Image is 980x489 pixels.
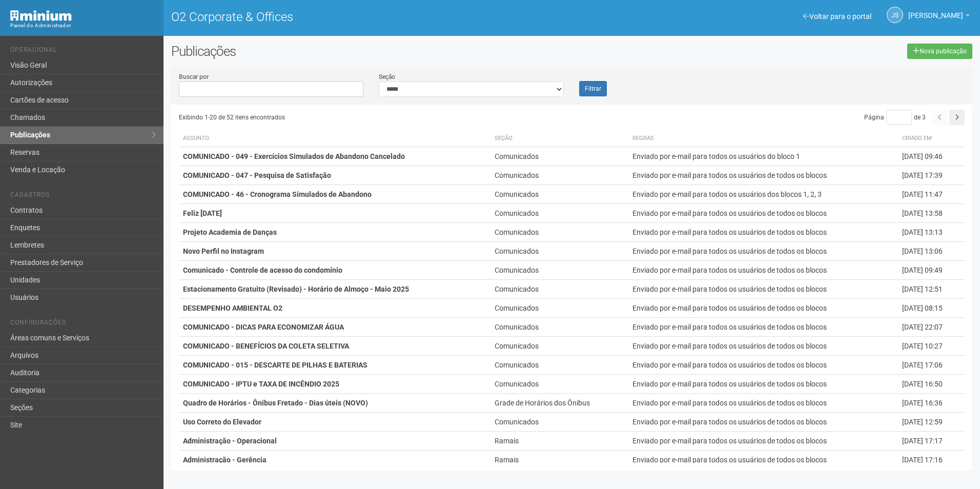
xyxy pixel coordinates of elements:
td: Enviado por e-mail para todos os usuários de todos os blocos [628,451,898,470]
td: Comunicados [491,242,628,261]
td: Comunicados [491,166,628,185]
td: Enviado por e-mail para todos os usuários de todos os blocos [628,432,898,451]
a: JS [887,7,903,23]
td: [DATE] 17:17 [898,432,965,451]
td: Enviado por e-mail para todos os usuários de todos os blocos [628,375,898,394]
td: Enviado por e-mail para todos os usuários de todos os blocos [628,413,898,432]
th: Criado em [898,130,965,147]
div: Exibindo 1-20 de 52 itens encontrados [179,110,572,125]
td: Grade de Horários dos Ônibus [491,394,628,413]
strong: COMUNICADO - 46 - Cronograma Simulados de Abandono [183,190,372,198]
a: Voltar para o portal [803,12,871,21]
strong: COMUNICADO - IPTU e TAXA DE INCÊNDIO 2025 [183,380,339,388]
td: Enviado por e-mail para todos os usuários de todos os blocos [628,204,898,223]
td: Comunicados [491,375,628,394]
td: Comunicados [491,185,628,204]
td: Comunicados [491,204,628,223]
td: Comunicados [491,147,628,166]
a: [PERSON_NAME] [908,13,970,21]
strong: COMUNICADO - 015 - DESCARTE DE PILHAS E BATERIAS [183,361,367,369]
td: Comunicados [491,223,628,242]
td: Enviado por e-mail para todos os usuários de todos os blocos [628,280,898,299]
strong: Quadro de Horários - Ônibus Fretado - Dias úteis (NOVO) [183,399,368,407]
td: Comunicados [491,413,628,432]
th: Regras [628,130,898,147]
td: [DATE] 13:06 [898,242,965,261]
td: Enviado por e-mail para todos os usuários de todos os blocos [628,166,898,185]
label: Buscar por [179,72,209,81]
strong: Administração - Operacional [183,437,277,445]
td: Enviado por e-mail para todos os usuários de todos os blocos [628,356,898,375]
span: Página de 3 [864,114,926,121]
h2: Publicações [171,44,496,59]
td: [DATE] 16:36 [898,394,965,413]
strong: COMUNICADO - DICAS PARA ECONOMIZAR ÁGUA [183,323,344,331]
td: Enviado por e-mail para todos os usuários de todos os blocos [628,223,898,242]
td: Comunicados [491,261,628,280]
td: Comunicados [491,337,628,356]
td: Comunicados [491,280,628,299]
th: Seção [491,130,628,147]
td: Enviado por e-mail para todos os usuários de todos os blocos [628,337,898,356]
strong: COMUNICADO - 049 - Exercícios Simulados de Abandono Cancelado [183,152,405,160]
img: Minium [10,10,72,21]
button: Filtrar [579,81,607,96]
td: Enviado por e-mail para todos os usuários dos blocos 1, 2, 3 [628,185,898,204]
td: Ramais [491,432,628,451]
td: [DATE] 09:49 [898,261,965,280]
strong: Uso Correto do Elevador [183,418,261,426]
td: [DATE] 10:27 [898,337,965,356]
strong: Comunicado - Controle de acesso do condomínio [183,266,342,274]
td: Enviado por e-mail para todos os usuários de todos os blocos [628,299,898,318]
strong: Feliz [DATE] [183,209,222,217]
li: Operacional [10,46,156,57]
a: Nova publicação [907,44,972,59]
td: Enviado por e-mail para todos os usuários de todos os blocos [628,242,898,261]
td: [DATE] 16:50 [898,375,965,394]
td: Comunicados [491,356,628,375]
th: Assunto [179,130,491,147]
td: Enviado por e-mail para todos os usuários de todos os blocos [628,318,898,337]
td: [DATE] 17:39 [898,166,965,185]
td: [DATE] 17:06 [898,356,965,375]
li: Configurações [10,319,156,330]
td: [DATE] 22:07 [898,318,965,337]
td: [DATE] 13:58 [898,204,965,223]
label: Seção [379,72,395,81]
strong: Administração - Gerência [183,456,267,464]
td: Enviado por e-mail para todos os usuários do bloco 1 [628,147,898,166]
span: Jeferson Souza [908,2,963,19]
td: [DATE] 12:59 [898,413,965,432]
strong: DESEMPENHO AMBIENTAL O2 [183,304,282,312]
strong: Novo Perfil no Instagram [183,247,264,255]
h1: O2 Corporate & Offices [171,10,564,24]
li: Cadastros [10,191,156,202]
td: Ramais [491,451,628,470]
td: [DATE] 12:51 [898,280,965,299]
td: Enviado por e-mail para todos os usuários de todos os blocos [628,261,898,280]
td: [DATE] 09:46 [898,147,965,166]
td: [DATE] 08:15 [898,299,965,318]
strong: Estacionamento Gratuito (Revisado) - Horário de Almoço - Maio 2025 [183,285,409,293]
strong: Projeto Academia de Danças [183,228,277,236]
td: [DATE] 13:13 [898,223,965,242]
strong: COMUNICADO - 047 - Pesquisa de Satisfação [183,171,331,179]
td: [DATE] 11:47 [898,185,965,204]
strong: COMUNICADO - BENEFÍCIOS DA COLETA SELETIVA [183,342,349,350]
div: Painel do Administrador [10,21,156,30]
td: Comunicados [491,318,628,337]
td: Enviado por e-mail para todos os usuários de todos os blocos [628,394,898,413]
td: Comunicados [491,299,628,318]
td: [DATE] 17:16 [898,451,965,470]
